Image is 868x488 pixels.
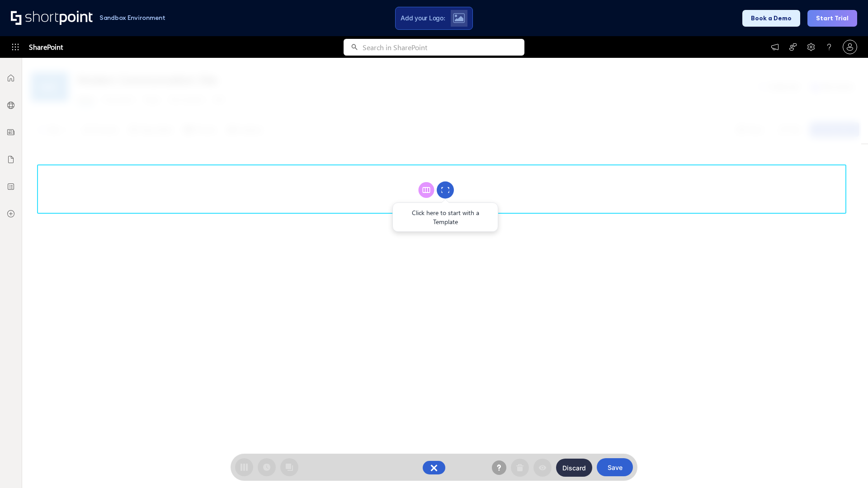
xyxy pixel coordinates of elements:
[401,14,445,22] span: Add your Logo:
[742,10,800,27] button: Book a Demo
[807,10,857,27] button: Start Trial
[29,36,63,58] span: SharePoint
[363,39,524,56] input: Search in SharePoint
[597,458,633,476] button: Save
[99,15,165,20] h1: Sandbox Environment
[823,445,868,488] iframe: Chat Widget
[453,13,465,23] img: Upload logo
[556,459,592,477] button: Discard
